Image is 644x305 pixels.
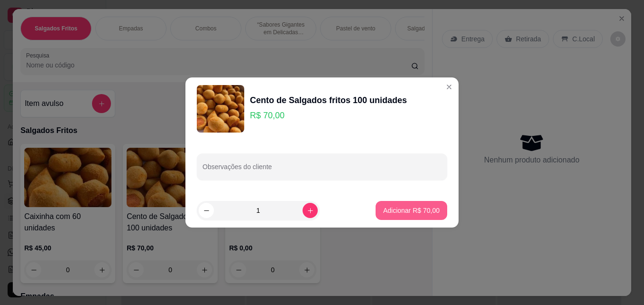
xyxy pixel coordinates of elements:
[250,94,407,107] div: Cento de Salgados fritos 100 unidades
[202,166,442,175] input: Observações do cliente
[442,79,457,95] button: Close
[383,206,440,215] p: Adicionar R$ 70,00
[199,203,214,218] button: decrease-product-quantity
[197,85,244,133] img: product-image
[303,203,318,218] button: increase-product-quantity
[376,201,447,220] button: Adicionar R$ 70,00
[250,109,407,122] p: R$ 70,00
